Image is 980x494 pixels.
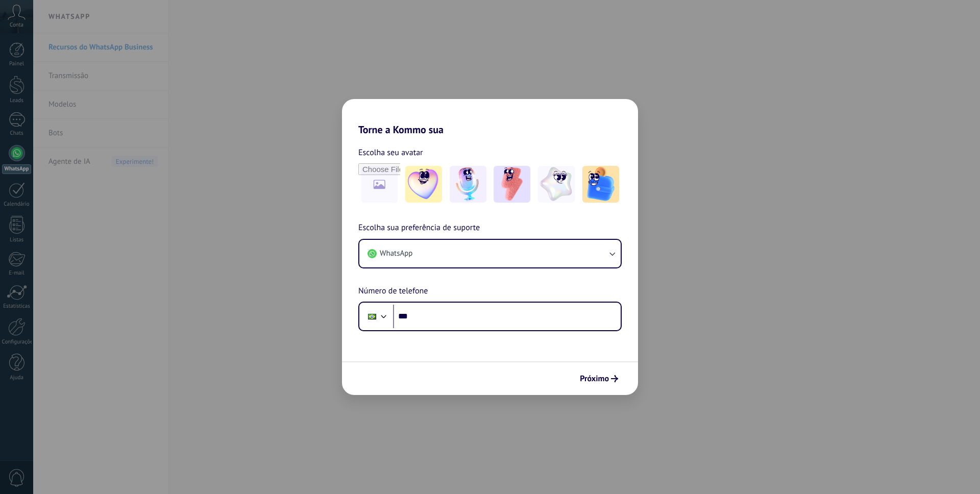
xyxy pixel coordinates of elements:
h2: Torne a Kommo sua [342,99,638,136]
button: WhatsApp [359,240,621,267]
img: -2.jpeg [450,166,486,203]
div: Brazil: + 55 [362,306,382,327]
span: Escolha seu avatar [358,146,423,159]
img: -5.jpeg [582,166,619,203]
span: Próximo [580,375,609,382]
span: Número de telefone [358,285,428,298]
img: -1.jpeg [405,166,442,203]
img: -4.jpeg [538,166,575,203]
span: Escolha sua preferência de suporte [358,221,480,235]
button: Próximo [575,370,623,387]
img: -3.jpeg [494,166,530,203]
span: WhatsApp [380,249,412,259]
